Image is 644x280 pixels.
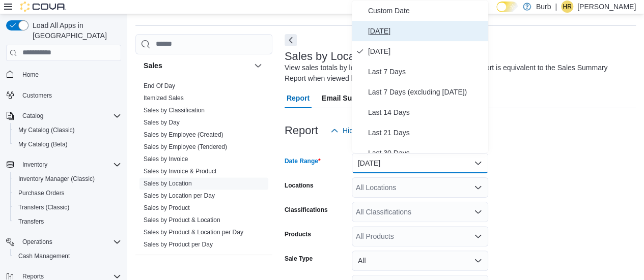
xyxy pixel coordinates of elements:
[144,264,163,274] h3: Taxes
[14,215,48,228] a: Transfers
[18,159,51,171] button: Inventory
[14,124,79,136] a: My Catalog (Classic)
[10,172,125,186] button: Inventory Manager (Classic)
[144,143,227,150] a: Sales by Employee (Tendered)
[2,109,125,123] button: Catalog
[352,153,488,173] button: [DATE]
[18,69,43,81] a: Home
[144,60,250,71] button: Sales
[144,119,180,126] a: Sales by Day
[14,215,121,228] span: Transfers
[577,1,636,13] p: [PERSON_NAME]
[14,201,73,213] a: Transfers (Classic)
[496,12,497,13] span: Dark Mode
[10,137,125,151] button: My Catalog (Beta)
[144,179,192,188] span: Sales by Location
[144,143,227,151] span: Sales by Employee (Tendered)
[144,216,220,224] span: Sales by Product & Location
[144,216,220,224] a: Sales by Product & Location
[144,204,190,211] a: Sales by Product
[352,1,488,153] div: Select listbox
[285,181,314,190] label: Locations
[135,80,272,255] div: Sales
[144,82,175,90] span: End Of Day
[144,131,223,138] a: Sales by Employee (Created)
[18,175,95,183] span: Inventory Manager (Classic)
[14,201,121,213] span: Transfers (Classic)
[18,140,68,148] span: My Catalog (Beta)
[18,89,121,102] span: Customers
[29,20,121,41] span: Load All Apps in [GEOGRAPHIC_DATA]
[22,112,43,120] span: Catalog
[14,138,72,150] a: My Catalog (Beta)
[14,124,121,136] span: My Catalog (Classic)
[285,34,297,46] button: Next
[22,91,52,100] span: Customers
[368,66,484,78] span: Last 7 Days
[474,232,482,240] button: Open list of options
[555,1,557,13] p: |
[14,250,74,262] a: Cash Management
[368,147,484,159] span: Last 30 Days
[144,229,243,236] a: Sales by Product & Location per Day
[14,173,121,185] span: Inventory Manager (Classic)
[144,168,216,175] a: Sales by Invoice & Product
[18,236,121,248] span: Operations
[285,206,328,214] label: Classifications
[18,126,75,134] span: My Catalog (Classic)
[18,252,70,260] span: Cash Management
[144,241,213,248] a: Sales by Product per Day
[144,82,175,89] a: End Of Day
[14,250,121,262] span: Cash Management
[343,126,396,136] span: Hide Parameters
[144,118,180,127] span: Sales by Day
[285,230,311,238] label: Products
[285,157,321,165] label: Date Range
[14,173,99,185] a: Inventory Manager (Classic)
[144,204,190,212] span: Sales by Product
[368,106,484,118] span: Last 14 Days
[285,125,318,137] h3: Report
[10,249,125,263] button: Cash Management
[22,71,39,79] span: Home
[10,186,125,200] button: Purchase Orders
[18,110,121,122] span: Catalog
[18,189,65,197] span: Purchase Orders
[368,127,484,139] span: Last 21 Days
[144,155,188,163] a: Sales by Invoice
[252,59,264,72] button: Sales
[18,89,56,102] a: Customers
[326,120,400,141] button: Hide Parameters
[10,200,125,214] button: Transfers (Classic)
[18,110,47,122] button: Catalog
[2,158,125,172] button: Inventory
[10,214,125,229] button: Transfers
[352,251,488,271] button: All
[144,60,162,71] h3: Sales
[536,1,551,13] p: Burb
[144,107,205,114] a: Sales by Classification
[22,161,47,169] span: Inventory
[287,88,310,108] span: Report
[2,67,125,82] button: Home
[18,236,57,248] button: Operations
[144,94,184,102] span: Itemized Sales
[18,68,121,81] span: Home
[2,88,125,103] button: Customers
[285,63,631,84] div: View sales totals by location for a specified date range. This report is equivalent to the Sales ...
[144,131,223,139] span: Sales by Employee (Created)
[144,167,216,175] span: Sales by Invoice & Product
[10,123,125,137] button: My Catalog (Classic)
[496,2,518,12] input: Dark Mode
[144,264,250,274] button: Taxes
[144,95,184,102] a: Itemized Sales
[252,263,264,275] button: Taxes
[285,50,373,63] h3: Sales by Location
[368,25,484,37] span: [DATE]
[22,238,52,246] span: Operations
[144,192,215,200] span: Sales by Location per Day
[368,86,484,98] span: Last 7 Days (excluding [DATE])
[144,106,205,114] span: Sales by Classification
[368,45,484,57] span: [DATE]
